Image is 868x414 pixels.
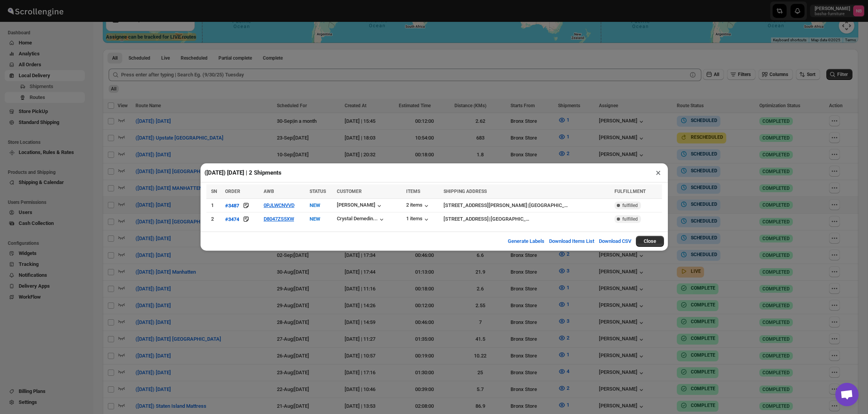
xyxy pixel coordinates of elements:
[225,189,240,194] span: ORDER
[444,189,487,194] span: SHIPPING ADDRESS
[444,215,610,223] div: |
[225,203,239,209] div: #3487
[337,216,386,223] button: Crystal Demedin...
[264,216,294,222] button: D8047ZS5XW
[636,236,664,247] button: Close
[211,189,217,194] span: SN
[337,216,378,221] div: Crystal Demedin...
[622,216,638,222] span: fulfilled
[225,216,239,222] div: #3474
[406,202,430,210] button: 2 items
[491,215,532,223] div: [GEOGRAPHIC_DATA]
[653,167,664,178] button: ×
[444,202,610,209] div: |
[622,202,638,209] span: fulfilled
[406,189,420,194] span: ITEMS
[594,234,636,249] button: Download CSV
[529,202,570,209] div: [GEOGRAPHIC_DATA]
[406,216,430,223] button: 1 items
[264,189,274,194] span: AWB
[206,199,223,212] td: 1
[206,212,223,226] td: 2
[310,216,320,222] span: NEW
[310,189,326,194] span: STATUS
[337,189,362,194] span: CUSTOMER
[310,202,320,208] span: NEW
[544,234,599,249] button: Download Items List
[835,383,859,406] a: Open chat
[444,202,527,209] div: [STREET_ADDRESS][PERSON_NAME]
[264,202,294,208] button: 0PJLWCNVVD
[503,234,549,249] button: Generate Labels
[204,169,282,177] h2: ([DATE]) [DATE] | 2 Shipments
[337,202,383,210] button: [PERSON_NAME]
[225,202,239,209] button: #3487
[614,189,646,194] span: FULFILLMENT
[225,215,239,223] button: #3474
[444,215,489,223] div: [STREET_ADDRESS]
